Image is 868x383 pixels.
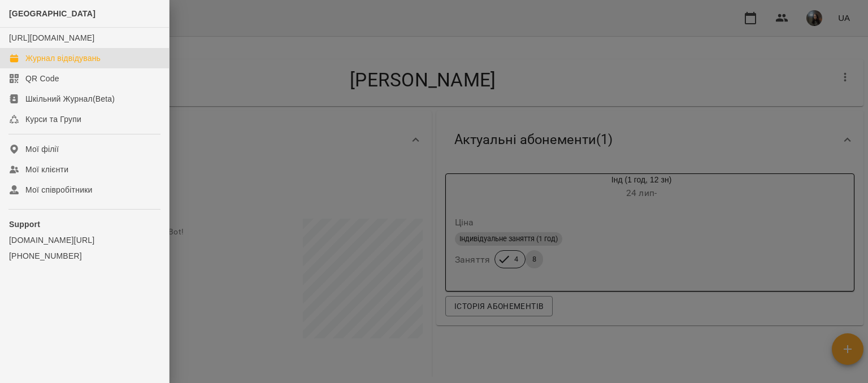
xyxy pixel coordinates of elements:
[25,143,59,155] div: Мої філії
[25,93,115,105] div: Шкільний Журнал(Beta)
[9,250,160,262] a: [PHONE_NUMBER]
[9,219,160,230] p: Support
[9,234,160,246] a: [DOMAIN_NAME][URL]
[9,33,94,42] a: [URL][DOMAIN_NAME]
[25,114,81,125] div: Курси та Групи
[25,184,93,195] div: Мої співробітники
[25,164,68,175] div: Мої клієнти
[25,53,101,64] div: Журнал відвідувань
[25,73,59,84] div: QR Code
[9,9,96,18] span: [GEOGRAPHIC_DATA]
